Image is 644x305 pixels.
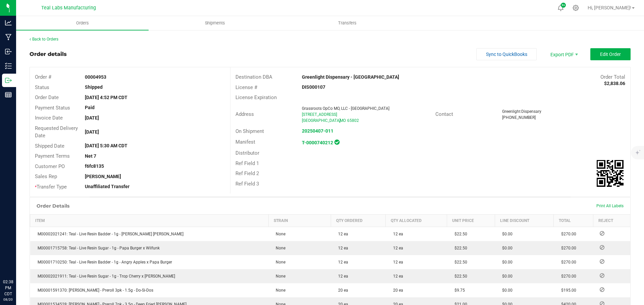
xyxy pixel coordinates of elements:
strong: [PERSON_NAME] [85,174,121,179]
th: Line Discount [495,215,553,227]
span: $22.50 [451,260,467,264]
span: Transfer Type [35,184,67,190]
th: Total [554,215,593,227]
th: Strain [268,215,331,227]
span: $270.00 [558,274,576,279]
span: None [272,232,285,236]
span: Payment Terms [35,153,70,159]
span: M00001591370: [PERSON_NAME] - Preroll 3pk - 1.5g - Do-Si-Dos [34,288,153,293]
span: $22.50 [451,274,467,279]
span: $22.50 [451,246,467,250]
span: [GEOGRAPHIC_DATA] [302,118,340,123]
span: $270.00 [558,246,576,250]
button: Sync to QuickBooks [476,48,537,60]
span: , [339,118,340,123]
span: Transfers [329,20,366,26]
strong: [DATE] 4:52 PM CDT [85,95,127,100]
span: 12 ea [335,232,348,236]
strong: 00004953 [85,74,106,80]
inline-svg: Outbound [5,77,12,84]
strong: Paid [85,105,95,110]
span: [STREET_ADDRESS] [302,112,337,117]
span: Payment Status [35,105,70,111]
inline-svg: Inventory [5,63,12,69]
span: Ref Field 1 [235,160,259,166]
span: M00002021241: Teal - Live Resin Badder - 1g - [PERSON_NAME] [PERSON_NAME] [34,232,183,236]
span: 12 ea [390,274,403,279]
span: $270.00 [558,260,576,264]
span: $22.50 [451,232,467,236]
inline-svg: Reports [5,91,12,98]
span: 12 ea [335,246,348,250]
qrcode: 00004953 [597,160,624,187]
span: 12 ea [390,260,403,264]
li: Export PDF [543,48,584,60]
span: None [272,288,285,293]
a: 20250407-011 [302,128,333,134]
span: $0.00 [499,246,513,250]
th: Qty Ordered [331,215,386,227]
span: [PHONE_NUMBER] [502,115,536,120]
span: $195.00 [558,288,576,293]
span: $0.00 [499,288,513,293]
span: Reject Inventory [597,259,607,263]
p: 02:38 PM CDT [3,279,13,297]
a: Back to Orders [30,37,58,42]
iframe: Resource center [7,251,27,272]
span: $0.00 [499,260,513,264]
a: Shipments [149,16,281,30]
span: Ref Field 3 [235,181,259,187]
th: Unit Price [447,215,495,227]
span: M00001710250: Teal - Live Resin Badder - 1g - Angry Apples x Papa Burger [34,260,172,264]
span: Grassroots OpCo MO, LLC - [GEOGRAPHIC_DATA] [302,106,389,111]
strong: Shipped [85,84,103,90]
span: Requested Delivery Date [35,125,78,139]
inline-svg: Analytics [5,19,12,26]
inline-svg: Manufacturing [5,34,12,41]
strong: Net 7 [85,153,96,159]
span: M00002021911: Teal - Live Resin Sugar - 1g - Trop Cherry x [PERSON_NAME] [34,274,175,279]
span: M00001715758: Teal - Live Resin Sugar - 1g - Papa Burger x Wilfunk [34,246,160,250]
strong: [DATE] [85,115,99,121]
strong: f6fc8135 [85,163,104,169]
span: Greenlight [502,109,521,114]
span: 20 ea [335,288,348,293]
span: 65802 [347,118,359,123]
span: Orders [67,20,98,26]
strong: Greenlight Dispensary - [GEOGRAPHIC_DATA] [302,74,399,80]
strong: [DATE] 5:30 AM CDT [85,143,127,148]
span: Ref Field 2 [235,170,259,176]
inline-svg: Inbound [5,48,12,55]
span: $270.00 [558,232,576,236]
span: Order Date [35,94,59,100]
span: Sales Rep [35,173,57,179]
span: 12 ea [335,274,348,279]
a: Orders [16,16,149,30]
span: Distributor [235,150,259,156]
span: 12 ea [335,260,348,264]
span: Reject Inventory [597,231,607,235]
span: On Shipment [235,128,264,134]
span: Contact [435,111,453,117]
span: License # [235,84,257,90]
span: Reject Inventory [597,274,607,278]
span: Reject Inventory [597,288,607,292]
span: Destination DBA [235,74,272,80]
span: Order Total [600,74,625,80]
span: 12 ea [390,232,403,236]
a: T-0000740212 [302,140,333,145]
span: $0.00 [499,232,513,236]
span: License Expiration [235,94,277,100]
span: Teal Labs Manufacturing [41,5,96,11]
th: Item [30,215,269,227]
span: Order # [35,74,51,80]
span: Shipments [196,20,234,26]
span: Shipped Date [35,143,64,149]
span: 20 ea [390,288,403,293]
span: Address [235,111,254,117]
span: Print All Labels [596,204,624,208]
iframe: Resource center unread badge [20,250,28,258]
